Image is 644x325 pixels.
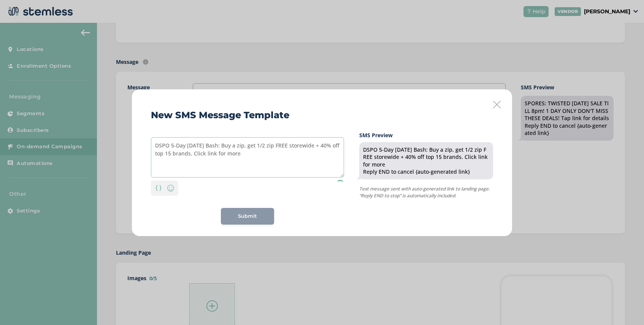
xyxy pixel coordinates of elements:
[166,184,175,193] img: icon-smiley-d6edb5a7.svg
[359,185,493,199] p: Text message sent with auto-generated link to landing page. “Reply END to stop” is automatically ...
[606,289,644,325] iframe: Chat Widget
[151,108,289,122] h2: New SMS Message Template
[155,185,162,190] img: icon-brackets-fa390dc5.svg
[359,131,493,139] label: SMS Preview
[363,146,489,176] div: DSPO 5-Day [DATE] Bash: Buy a zip, get 1/2 zip FREE storewide + 40% off top 15 brands. Click link...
